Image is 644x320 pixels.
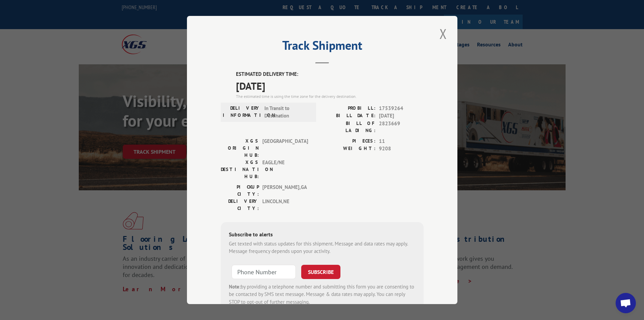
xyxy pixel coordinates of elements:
[229,283,241,290] strong: Note:
[379,120,424,134] span: 2823669
[322,137,376,145] label: PIECES:
[221,159,259,180] label: XGS DESTINATION HUB:
[236,78,424,93] span: [DATE]
[437,24,449,43] button: Close modal
[262,137,308,159] span: [GEOGRAPHIC_DATA]
[221,137,259,159] label: XGS ORIGIN HUB:
[264,105,310,120] span: In Transit to Destination
[262,159,308,180] span: EAGLE/NE
[262,198,308,212] span: LINCOLN , NE
[322,112,376,120] label: BILL DATE:
[229,230,415,240] div: Subscribe to alerts
[379,112,424,120] span: [DATE]
[301,265,340,279] button: SUBSCRIBE
[221,198,259,212] label: DELIVERY CITY:
[379,105,424,112] span: 17539264
[379,145,424,153] span: 9208
[616,293,636,313] a: Open chat
[223,105,261,120] label: DELIVERY INFORMATION:
[221,41,424,54] h2: Track Shipment
[322,105,376,112] label: PROBILL:
[221,184,259,198] label: PICKUP CITY:
[322,120,376,134] label: BILL OF LADING:
[236,93,424,100] div: The estimated time is using the time zone for the delivery destination.
[229,240,415,255] div: Get texted with status updates for this shipment. Message and data rates may apply. Message frequ...
[322,145,376,153] label: WEIGHT:
[232,265,296,279] input: Phone Number
[229,283,415,306] div: by providing a telephone number and submitting this form you are consenting to be contacted by SM...
[379,137,424,145] span: 11
[236,70,424,78] label: ESTIMATED DELIVERY TIME:
[262,184,308,198] span: [PERSON_NAME] , GA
